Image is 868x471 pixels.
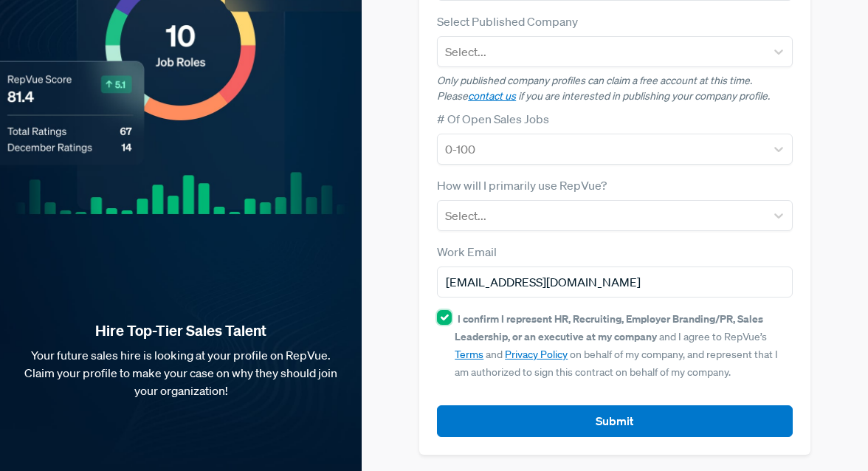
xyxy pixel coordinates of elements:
[437,73,793,104] p: Only published company profiles can claim a free account at this time. Please if you are interest...
[24,321,338,340] strong: Hire Top-Tier Sales Talent
[437,243,497,261] label: Work Email
[437,176,607,194] label: How will I primarily use RepVue?
[468,89,516,103] a: contact us
[437,405,793,437] button: Submit
[437,13,578,30] label: Select Published Company
[455,312,778,379] span: and I agree to RepVue’s and on behalf of my company, and represent that I am authorized to sign t...
[455,312,763,343] strong: I confirm I represent HR, Recruiting, Employer Branding/PR, Sales Leadership, or an executive at ...
[437,110,549,128] label: # Of Open Sales Jobs
[24,346,338,399] p: Your future sales hire is looking at your profile on RepVue. Claim your profile to make your case...
[505,348,568,361] a: Privacy Policy
[455,348,483,361] a: Terms
[437,267,793,298] input: Email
